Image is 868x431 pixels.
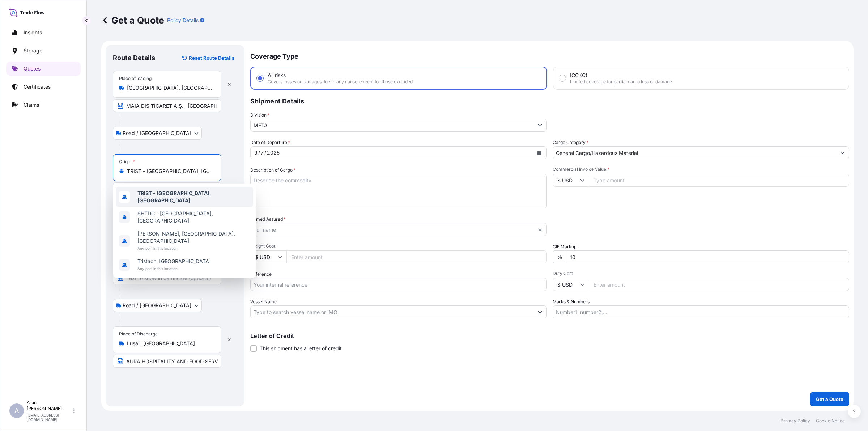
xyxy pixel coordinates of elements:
div: day, [260,148,264,157]
input: Place of Discharge [127,340,212,347]
label: Description of Cargo [250,166,295,174]
p: Arun [PERSON_NAME] [27,400,72,411]
input: Text to appear on certificate [113,271,221,284]
label: Marks & Numbers [553,298,590,305]
button: Select transport [113,127,202,140]
button: Show suggestions [533,119,546,132]
label: Named Assured [250,216,286,223]
span: Tristach, [GEOGRAPHIC_DATA] [137,258,211,265]
input: Place of loading [127,84,212,92]
span: Road / [GEOGRAPHIC_DATA] [123,302,191,309]
span: [PERSON_NAME], [GEOGRAPHIC_DATA], [GEOGRAPHIC_DATA] [137,230,250,245]
div: Show suggestions [113,184,256,278]
span: A [14,407,19,414]
input: Enter amount [286,250,547,263]
label: Cargo Category [553,139,588,146]
span: Date of Departure [250,139,290,146]
input: Text to appear on certificate [113,99,221,112]
span: Duty Cost [553,271,849,276]
p: [EMAIL_ADDRESS][DOMAIN_NAME] [27,413,72,422]
span: Limited coverage for partial cargo loss or damage [570,79,672,85]
label: Reference [250,271,272,278]
span: SHTDC - [GEOGRAPHIC_DATA], [GEOGRAPHIC_DATA] [137,210,250,224]
input: Enter percentage [567,250,849,263]
span: ICC (C) [570,72,587,79]
span: Any port in this location [137,265,211,272]
p: Policy Details [167,17,199,24]
div: Place of Discharge [119,331,158,337]
input: Text to appear on certificate [113,182,221,195]
input: Text to appear on certificate [113,355,221,368]
span: Road / [GEOGRAPHIC_DATA] [123,130,191,137]
input: Type to search vessel name or IMO [251,305,533,318]
div: month, [254,148,258,157]
span: Any port in this location [137,245,250,252]
span: All risks [268,72,286,79]
input: Enter amount [589,278,849,291]
label: CIF Markup [553,243,576,250]
p: Cookie Notice [816,418,845,424]
input: Origin [127,168,212,175]
b: TRIST - [GEOGRAPHIC_DATA], [GEOGRAPHIC_DATA] [137,190,211,203]
p: Shipment Details [250,90,849,111]
div: % [553,250,567,263]
button: Calendar [533,147,545,159]
button: Show suggestions [533,305,546,318]
p: Quotes [24,65,41,72]
span: Freight Cost [250,243,547,249]
div: year, [266,148,280,157]
div: / [264,148,266,157]
input: Select a commodity type [553,146,836,159]
p: Letter of Credit [250,333,849,339]
span: Commercial Invoice Value [553,166,849,172]
p: Certificates [24,83,51,90]
input: Number1, number2,... [553,305,849,318]
p: Claims [24,101,39,109]
p: Route Details [113,54,155,62]
input: Full name [251,223,533,236]
button: Select transport [113,299,202,312]
label: Division [250,111,269,119]
span: This shipment has a letter of credit [260,345,342,352]
p: Insights [24,29,42,36]
span: Covers losses or damages due to any cause, except for those excluded [268,79,413,85]
p: Privacy Policy [780,418,810,424]
p: Coverage Type [250,45,849,67]
label: Vessel Name [250,298,277,305]
input: Type amount [589,174,849,187]
input: Your internal reference [250,278,547,291]
button: Show suggestions [533,223,546,236]
input: Type to search division [251,119,533,132]
div: / [258,148,260,157]
p: Get a Quote [816,396,843,403]
p: Get a Quote [101,14,164,26]
p: Reset Route Details [189,54,234,62]
p: Storage [24,47,42,54]
button: Show suggestions [836,146,849,159]
div: Place of loading [119,76,152,81]
div: Origin [119,159,135,165]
